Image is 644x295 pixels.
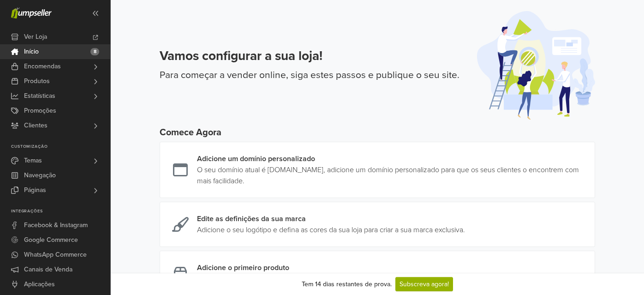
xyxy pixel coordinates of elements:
span: Estatísticas [24,89,55,103]
span: Páginas [24,183,46,198]
span: WhatsApp Commerce [24,247,87,262]
span: Produtos [24,74,50,89]
div: Tem 14 dias restantes de prova. [302,279,392,289]
a: Subscreva agora! [395,277,453,291]
span: Encomendas [24,59,61,74]
p: Para começar a vender online, siga estes passos e publique o seu site. [160,68,459,83]
h3: Vamos configurar a sua loja! [160,48,459,64]
h5: Comece Agora [160,127,595,138]
span: 8 [90,48,99,55]
span: Canais de Venda [24,262,72,277]
span: Ver Loja [24,30,47,44]
span: Temas [24,153,42,168]
span: Google Commerce [24,233,78,247]
img: onboarding-illustration-afe561586f57c9d3ab25.svg [477,11,595,120]
span: Clientes [24,118,48,133]
span: Navegação [24,168,56,183]
span: Facebook & Instagram [24,218,88,233]
span: Aplicações [24,277,55,292]
span: Promoções [24,103,56,118]
span: Início [24,44,39,59]
p: Customização [11,144,110,150]
p: Integrações [11,209,110,214]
